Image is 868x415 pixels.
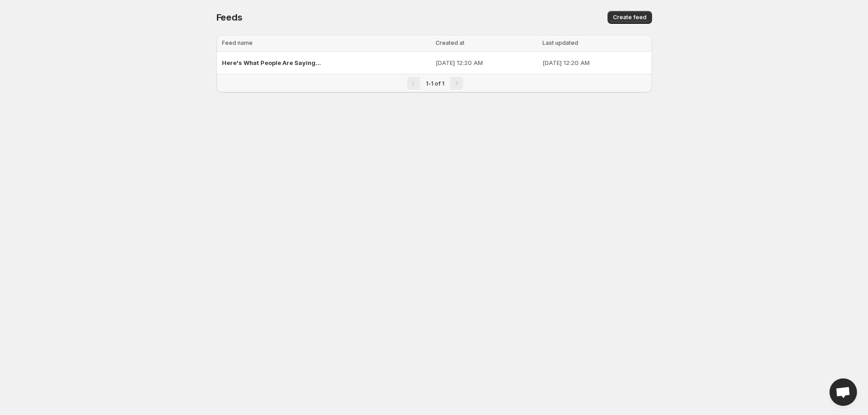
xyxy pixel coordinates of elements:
[829,378,857,406] a: Open chat
[608,11,652,24] button: Create feed
[222,59,321,66] span: Here's What People Are Saying...
[436,58,536,67] p: [DATE] 12:20 AM
[542,39,578,46] span: Last updated
[542,58,647,67] p: [DATE] 12:20 AM
[613,14,647,21] span: Create feed
[436,39,464,46] span: Created at
[216,12,243,23] span: Feeds
[216,74,652,92] nav: Pagination
[426,80,444,87] span: 1-1 of 1
[222,39,253,46] span: Feed name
